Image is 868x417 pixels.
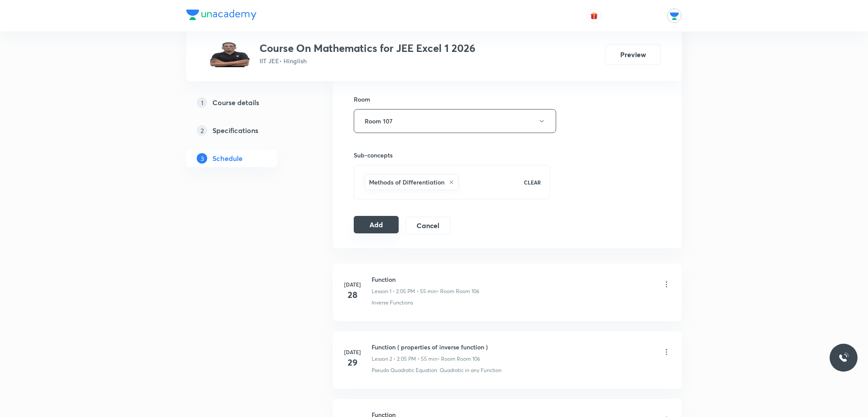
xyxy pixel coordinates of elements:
[186,10,256,20] img: Company Logo
[344,288,361,301] h4: 28
[212,97,259,108] h5: Course details
[354,109,556,133] button: Room 107
[344,356,361,369] h4: 29
[590,12,598,20] img: avatar
[197,97,207,108] p: 1
[372,287,437,295] p: Lesson 1 • 2:05 PM • 55 min
[372,366,502,374] p: Pseudo Quadratic Equation: Quadratic in any Function
[197,153,207,164] p: 3
[667,8,682,23] img: Unacademy Jodhpur
[369,178,444,187] h6: Methods of Differentiation
[372,342,488,352] h6: Function ( properties of inverse function )
[437,355,480,363] p: • Room Room 106
[260,56,475,65] p: IIT JEE • Hinglish
[186,94,305,111] a: 1Course details
[838,352,849,363] img: ttu
[212,153,243,164] h5: Schedule
[186,10,256,22] a: Company Logo
[197,125,207,136] p: 2
[354,150,550,160] h6: Sub-concepts
[406,217,451,234] button: Cancel
[605,44,661,65] button: Preview
[372,299,413,307] p: Inverse Functions
[524,178,541,186] p: CLEAR
[372,355,437,363] p: Lesson 2 • 2:05 PM • 55 min
[186,122,305,139] a: 2Specifications
[344,348,361,356] h6: [DATE]
[587,9,601,23] button: avatar
[344,280,361,288] h6: [DATE]
[354,95,370,104] h6: Room
[207,42,253,67] img: 69995b8f0bd4442f91352dc5b03f818c.jpg
[437,287,479,295] p: • Room Room 106
[354,216,399,233] button: Add
[372,275,479,284] h6: Function
[212,125,258,136] h5: Specifications
[260,42,475,55] h3: Course On Mathematics for JEE Excel 1 2026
